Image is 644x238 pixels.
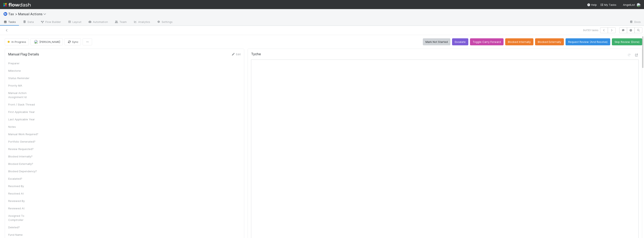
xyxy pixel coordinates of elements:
div: Fund Name [8,233,39,237]
button: Sync [64,38,81,45]
div: Priority MA [8,83,39,88]
div: Deleted? [8,225,39,229]
a: Team [111,19,130,26]
div: Milestone [8,69,39,73]
button: Blocked Internally [505,38,533,45]
div: Blocked Dependency? [8,169,39,173]
h5: Manual Flag Details [8,52,39,56]
a: Flow Builder [37,19,64,26]
button: Skip Review (Done) [612,38,642,45]
div: Manual Work Required? [8,132,39,136]
span: My Tasks [600,3,616,6]
div: Review Requested? [8,147,39,151]
a: Docs [626,19,644,26]
div: Resolved At [8,191,39,196]
div: Blocked Internally? [8,154,39,158]
span: Tasks [3,20,16,24]
div: Help [587,3,597,7]
button: Escalate [452,38,468,45]
div: Notes [8,125,39,129]
div: Escalated? [8,177,39,181]
button: Mark Not Started [423,38,450,45]
a: Data [19,19,37,26]
div: First Applicable Year [8,110,39,114]
button: Request Review (And Resolve) [566,38,610,45]
span: Tax > Manual Actions [8,12,48,16]
span: 9 of 33 tasks [583,28,598,32]
div: Blocked Externally? [8,162,39,166]
div: Reviewed By [8,199,39,203]
button: Toggle Carry Forward [470,38,504,45]
span: Flow Builder [40,20,61,24]
div: Last Applicable Year [8,117,39,121]
a: Edit [231,53,241,56]
div: Manual Action Assignment Id [8,91,39,99]
span: AngelList [623,3,635,6]
a: Layout [64,19,85,26]
h5: Tyche [251,52,261,56]
img: logo-inverted-e16ddd16eac7371096b0.svg [3,1,31,8]
button: Blocked Externally [535,38,564,45]
div: Status Reminder [8,76,39,80]
div: Preparer [8,61,39,65]
span: [PERSON_NAME] [39,40,60,43]
div: Portfolio Generated? [8,140,39,144]
a: Settings [153,19,176,26]
div: Reviewed At [8,206,39,210]
a: Analytics [130,19,153,26]
button: [PERSON_NAME] [30,38,63,45]
div: Front / Slack Thread [8,102,39,107]
a: Automation [85,19,111,26]
div: Assigned To Comptroller [8,214,39,222]
img: avatar_85833754-9fc2-4f19-a44b-7938606ee299.png [637,3,641,7]
img: avatar_66854b90-094e-431f-b713-6ac88429a2b8.png [34,40,38,44]
a: My Tasks [600,3,616,7]
span: Ⓜ️ [3,12,7,16]
div: Resolved By [8,184,39,188]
